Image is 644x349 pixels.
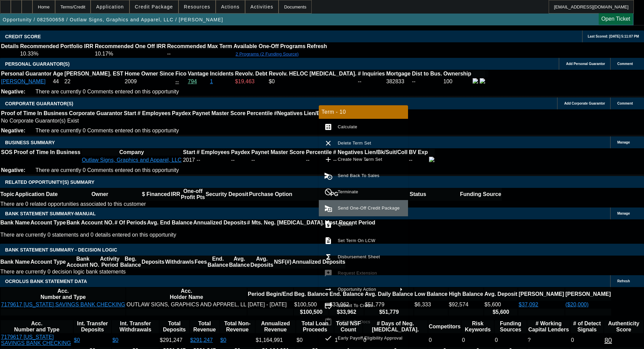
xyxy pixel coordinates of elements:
span: CREDIT SCORE [5,34,41,39]
th: Recommended Portfolio IRR [20,43,94,50]
th: $100,500 [294,309,328,315]
th: Authenticity Score [604,320,643,333]
th: # Of Periods [114,219,147,226]
b: [PERSON_NAME]. EST [65,71,123,77]
th: Acc. Number and Type [1,288,125,301]
span: 2009 [125,79,137,84]
mat-icon: credit_score [324,302,332,310]
td: 44 [52,78,63,85]
p: There are currently 0 statements and 0 details entered on this opportunity [0,232,375,238]
b: Fico [175,71,187,77]
td: -- [167,50,233,57]
button: Activities [245,0,279,13]
span: Comment [617,102,633,105]
span: Delete Term Set [338,140,371,146]
span: Credit Package [135,4,173,9]
span: Set Term On LCW [338,238,375,243]
span: Create New Term Set [338,157,382,162]
td: 0 [495,334,527,347]
td: [DATE] - [DATE] [247,301,293,308]
span: Activities [251,4,273,9]
th: Withdrawls [165,256,194,268]
th: One-off Profit Pts [181,188,205,201]
mat-icon: cancel_schedule_send [324,172,332,180]
span: Quotes [338,222,353,227]
th: # of Detect Signals [571,320,603,333]
th: # Mts. Neg. [MEDICAL_DATA]. [247,219,325,226]
td: 382833 [386,78,411,85]
th: Low Balance [414,288,448,301]
th: Annualized Revenue [256,320,296,333]
span: Calculate [338,124,357,129]
th: Beg. Balance [120,256,141,268]
mat-icon: add [324,155,332,163]
b: Ownership [443,71,471,77]
th: # Working Capital Lenders [527,320,570,333]
th: Recommended Max Term [167,43,233,50]
th: SOS [1,149,13,156]
img: linkedin-icon.png [480,78,485,84]
th: Total Loan Proceeds [296,320,334,333]
td: 0 [571,334,603,347]
img: facebook-icon.png [473,78,478,84]
mat-icon: calculate [324,123,332,131]
mat-icon: check [324,334,332,342]
mat-icon: functions [324,253,332,261]
div: Term - 10 [319,105,408,119]
mat-icon: description [324,237,332,245]
a: 7179617 [US_STATE] SAVINGS BANK CHECKING [1,302,125,307]
th: Fees [194,256,207,268]
b: Home Owner Since [125,71,174,77]
td: -- [412,78,443,85]
th: $ Financed [142,188,171,201]
span: -- [197,157,200,163]
span: BUSINESS SUMMARY [5,140,55,145]
b: # Inquiries [358,71,385,77]
a: $0 [220,337,226,343]
button: Resources [179,0,215,13]
th: Status [376,188,460,201]
a: 794 [188,79,197,84]
td: $5,600 [484,301,518,308]
mat-icon: clear [324,139,332,147]
th: [PERSON_NAME] [518,288,564,301]
th: High Balance [449,288,483,301]
span: Terminate [338,189,358,194]
a: Open Ticket [599,13,633,25]
span: Manage [617,212,630,215]
a: ($20,000) [566,302,589,307]
span: Send Back To Sales [338,173,379,178]
a: 1 [210,79,213,84]
td: $100,500 [294,301,328,308]
b: Start [183,149,195,155]
b: Revolv. HELOC [MEDICAL_DATA]. [269,71,357,77]
th: Total Deposits [160,320,189,333]
b: Negative: [1,128,25,133]
button: 2 Programs (2 Funding Source) [234,51,301,57]
span: Resources [184,4,210,9]
span: Refresh [617,279,630,283]
b: Vantage [188,71,209,77]
span: Opportunity Action [338,287,376,292]
b: BV Exp [409,149,428,155]
mat-icon: request_quote [324,220,332,228]
th: Acc. Holder Name [126,288,247,301]
a: 80 [604,336,612,344]
th: Details [1,43,19,50]
th: NSF(#) [273,256,292,268]
th: Bank Account NO. [66,256,100,268]
span: Opportunity / 082500658 / Outlaw Signs, Graphics and Apparel, LLC / [PERSON_NAME] [3,17,223,22]
b: # Employees [197,149,230,155]
div: -- [251,157,304,163]
span: CORPORATE GUARANTOR(S) [5,101,73,106]
th: IRR [170,188,181,201]
th: Period Begin/End [247,288,293,301]
span: Add Corporate Guarantor [564,102,605,105]
b: Dist to Bus. [412,71,442,77]
b: Paynet Master Score [192,110,245,116]
td: 0 [428,334,461,347]
b: Paydex [231,149,250,155]
b: Revolv. Debt [235,71,267,77]
button: Credit Package [130,0,178,13]
a: 7179617 [US_STATE] SAVINGS BANK CHECKING [1,334,71,346]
